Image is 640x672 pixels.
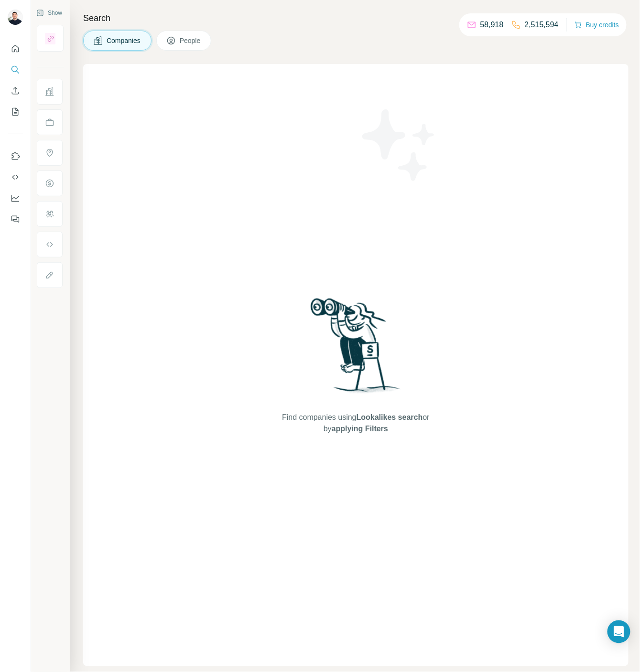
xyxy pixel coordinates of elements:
[332,425,388,433] span: applying Filters
[356,102,442,188] img: Surfe Illustration - Stars
[306,296,406,402] img: Surfe Illustration - Woman searching with binoculars
[480,19,504,31] p: 58,918
[8,61,23,78] button: Search
[8,40,23,57] button: Quick start
[8,82,23,99] button: Enrich CSV
[30,6,69,20] button: Show
[83,11,629,25] h4: Search
[8,148,23,165] button: Use Surfe on LinkedIn
[8,169,23,186] button: Use Surfe API
[8,211,23,228] button: Feedback
[8,10,23,25] img: Avatar
[357,413,423,421] span: Lookalikes search
[575,18,619,32] button: Buy credits
[279,412,432,435] span: Find companies using or by
[8,190,23,207] button: Dashboard
[8,103,23,120] button: My lists
[607,620,630,643] div: Open Intercom Messenger
[107,36,141,45] span: Companies
[525,19,559,31] p: 2,515,594
[180,36,202,45] span: People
